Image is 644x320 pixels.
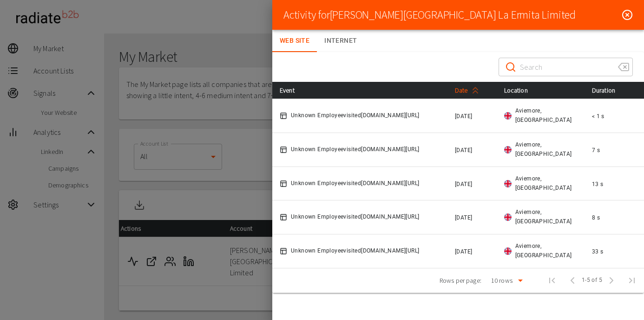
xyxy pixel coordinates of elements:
svg: Search [505,61,516,73]
span: Aviemore, [GEOGRAPHIC_DATA] [515,107,577,125]
span: Previous Page [563,271,582,290]
span: Unknown Employee visited [DOMAIN_NAME][URL] [291,111,419,120]
span: Aviemore, [GEOGRAPHIC_DATA] [515,140,577,159]
img: gb [504,112,512,120]
button: Web Site [272,30,317,52]
h2: Activity for [PERSON_NAME][GEOGRAPHIC_DATA] La Ermita Limited [283,8,576,22]
input: Search [520,54,611,80]
span: 1-5 of 5 [582,276,602,285]
p: Rows per page: [440,276,481,285]
span: Last Page [621,269,643,292]
img: gb [504,180,512,187]
span: [DATE] [455,181,472,187]
span: Date [455,85,483,96]
span: Aviemore, [GEOGRAPHIC_DATA] [515,208,577,227]
span: Unknown Employee visited [DOMAIN_NAME][URL] [291,145,419,154]
span: Event [280,85,309,96]
span: [DATE] [455,113,472,120]
span: Unknown Employee visited [DOMAIN_NAME][URL] [291,247,419,256]
span: Aviemore, [GEOGRAPHIC_DATA] [515,174,577,193]
span: 33 s [592,248,604,255]
span: 7 s [592,147,600,153]
button: Internet [317,30,364,52]
div: Duration [592,85,637,96]
span: Location [504,85,543,96]
span: 8 s [592,214,600,221]
span: First Page [541,269,563,292]
span: [DATE] [455,248,472,255]
span: [DATE] [455,214,472,221]
div: Event [280,85,440,96]
span: Duration [592,85,630,96]
img: gb [504,146,512,153]
span: Unknown Employee visited [DOMAIN_NAME][URL] [291,179,419,188]
span: 13 s [592,181,604,187]
div: Account Tabs [272,30,364,52]
span: [DATE] [455,147,472,153]
div: Location [504,85,577,96]
img: gb [504,213,512,221]
div: Date [455,85,489,96]
span: Unknown Employee visited [DOMAIN_NAME][URL] [291,213,419,222]
span: Next Page [602,271,621,290]
img: gb [504,247,512,255]
span: < 1 s [592,113,605,120]
div: 10 rows [489,276,515,285]
div: 10 rows [485,274,526,287]
span: Aviemore, [GEOGRAPHIC_DATA] [515,242,577,260]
